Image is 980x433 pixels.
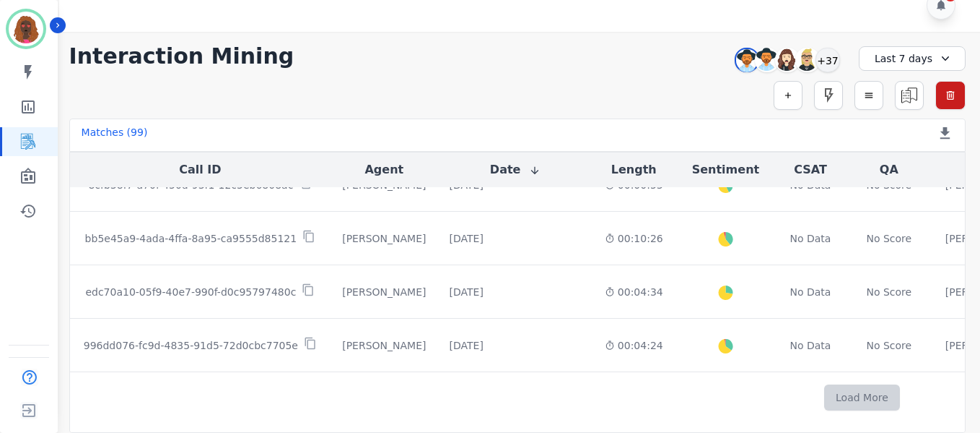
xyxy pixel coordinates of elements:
[84,338,298,353] p: 996dd076-fc9d-4835-91d5-72d0cbc7705e
[611,161,657,179] button: Length
[85,231,297,246] p: bb5e45a9-4ada-4ffa-8a95-ca9555d85121
[342,231,426,246] div: [PERSON_NAME]
[179,161,221,179] button: Call ID
[788,285,833,299] div: No Data
[605,285,663,299] div: 00:04:34
[788,338,833,353] div: No Data
[450,231,484,246] div: [DATE]
[342,285,426,299] div: [PERSON_NAME]
[490,161,541,179] button: Date
[69,43,294,69] h1: Interaction Mining
[450,338,484,353] div: [DATE]
[788,231,833,246] div: No Data
[824,385,900,411] button: Load More
[342,338,426,353] div: [PERSON_NAME]
[866,231,911,246] div: No Score
[605,231,663,246] div: 00:10:26
[605,338,663,353] div: 00:04:24
[692,161,759,179] button: Sentiment
[859,46,966,71] div: Last 7 days
[815,48,840,72] div: +37
[85,285,296,299] p: edc70a10-05f9-40e7-990f-d0c95797480c
[450,285,484,299] div: [DATE]
[866,338,911,353] div: No Score
[794,161,827,179] button: CSAT
[364,161,403,179] button: Agent
[9,12,43,46] img: Bordered avatar
[880,161,898,179] button: QA
[866,285,911,299] div: No Score
[82,125,148,145] div: Matches ( 99 )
